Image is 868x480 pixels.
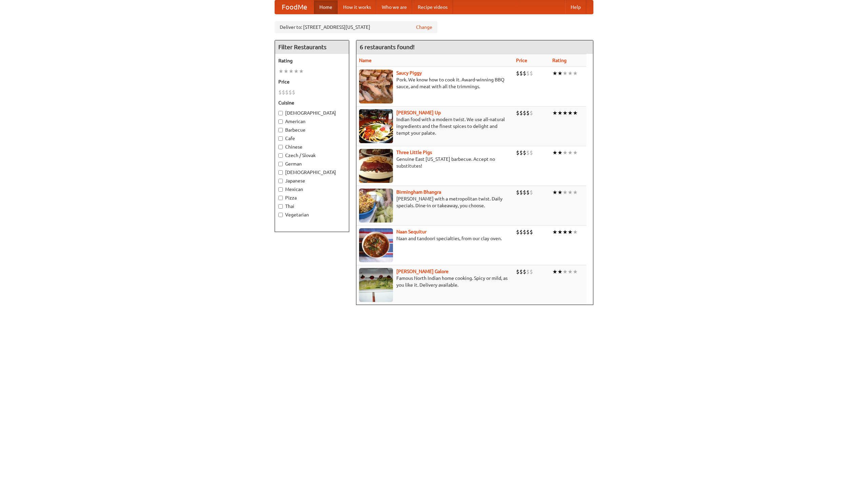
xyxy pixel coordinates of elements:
[523,70,526,77] li: $
[552,268,557,275] li: ★
[563,70,568,77] li: ★
[568,109,573,117] li: ★
[278,135,346,142] label: Cafe
[557,149,563,156] li: ★
[278,145,283,149] input: Chinese
[552,70,557,77] li: ★
[359,195,511,209] p: [PERSON_NAME] with a metropolitan twist. Daily specials. Dine-in or takeaway, you choose.
[530,268,533,275] li: $
[359,109,393,143] img: curryup.jpg
[359,235,511,242] p: Naan and tandoori specialties, from our clay oven.
[519,109,523,117] li: $
[278,127,346,133] label: Barbecue
[396,70,422,76] a: Saucy Piggy
[289,68,294,75] li: ★
[568,189,573,196] li: ★
[563,268,568,275] li: ★
[516,268,519,275] li: $
[526,70,530,77] li: $
[568,268,573,275] li: ★
[552,189,557,196] li: ★
[552,149,557,156] li: ★
[292,89,295,96] li: $
[563,149,568,156] li: ★
[294,68,299,75] li: ★
[278,169,346,176] label: [DEMOGRAPHIC_DATA]
[359,189,393,223] img: bhangra.jpg
[523,268,526,275] li: $
[557,70,563,77] li: ★
[338,0,376,14] a: How it works
[526,228,530,236] li: $
[283,68,289,75] li: ★
[516,228,519,236] li: $
[376,0,412,14] a: Who we are
[396,229,427,234] b: Naan Sequitur
[530,109,533,117] li: $
[519,149,523,156] li: $
[278,194,346,201] label: Pizza
[552,58,567,63] a: Rating
[563,189,568,196] li: ★
[359,149,393,183] img: littlepigs.jpg
[526,189,530,196] li: $
[285,89,289,96] li: $
[278,179,283,183] input: Japanese
[278,143,346,150] label: Chinese
[568,70,573,77] li: ★
[557,109,563,117] li: ★
[523,228,526,236] li: $
[278,128,283,132] input: Barbecue
[416,24,432,31] a: Change
[278,162,283,166] input: German
[557,268,563,275] li: ★
[275,21,437,33] div: Deliver to: [STREET_ADDRESS][US_STATE]
[396,150,432,155] a: Three Little Pigs
[278,170,283,175] input: [DEMOGRAPHIC_DATA]
[519,189,523,196] li: $
[516,149,519,156] li: $
[396,110,441,115] a: [PERSON_NAME] Up
[557,228,563,236] li: ★
[563,228,568,236] li: ★
[526,109,530,117] li: $
[275,0,314,14] a: FoodMe
[278,99,346,106] h5: Cuisine
[552,228,557,236] li: ★
[523,189,526,196] li: $
[278,160,346,167] label: German
[523,149,526,156] li: $
[516,58,527,63] a: Price
[278,110,346,116] label: [DEMOGRAPHIC_DATA]
[412,0,453,14] a: Recipe videos
[568,149,573,156] li: ★
[278,118,346,125] label: American
[563,109,568,117] li: ★
[278,78,346,85] h5: Price
[530,149,533,156] li: $
[278,68,283,75] li: ★
[278,186,346,193] label: Mexican
[278,152,346,159] label: Czech / Slovak
[359,156,511,169] p: Genuine East [US_STATE] barbecue. Accept no substitutes!
[278,204,283,209] input: Thai
[314,0,338,14] a: Home
[573,109,578,117] li: ★
[299,68,304,75] li: ★
[573,228,578,236] li: ★
[519,228,523,236] li: $
[278,153,283,158] input: Czech / Slovak
[516,70,519,77] li: $
[278,187,283,192] input: Mexican
[552,109,557,117] li: ★
[278,136,283,141] input: Cafe
[519,70,523,77] li: $
[278,57,346,64] h5: Rating
[278,213,283,217] input: Vegetarian
[573,189,578,196] li: ★
[573,268,578,275] li: ★
[516,109,519,117] li: $
[278,119,283,124] input: American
